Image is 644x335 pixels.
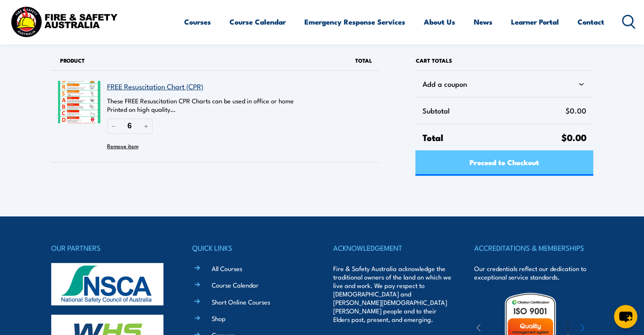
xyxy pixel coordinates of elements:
a: Short Online Courses [212,297,270,306]
span: Subtotal [422,104,565,117]
a: Course Calendar [229,11,286,33]
h4: QUICK LINKS [192,242,311,254]
a: Course Calendar [212,280,259,289]
h4: ACCREDITATIONS & MEMBERSHIPS [474,242,593,254]
a: News [474,11,492,33]
span: $0.00 [566,104,586,117]
p: These FREE Resuscitation CPR Charts can be used in office or home Printed on high quality… [107,97,330,114]
h4: OUR PARTNERS [51,242,170,254]
a: Courses [184,11,211,33]
h2: Cart totals [415,51,593,70]
a: Shop [212,314,226,323]
span: Proceed to Checkout [470,151,539,173]
a: Proceed to Checkout [415,150,593,176]
a: Emergency Response Services [304,11,405,33]
button: Increase quantity of FREE Resuscitation Chart (CPR) [140,119,152,133]
a: Learner Portal [511,11,559,33]
span: Total [355,56,372,64]
button: Reduce quantity of FREE Resuscitation Chart (CPR) [107,119,120,133]
img: nsca-logo-footer [51,263,163,305]
a: Contact [578,11,604,33]
img: FREE Resuscitation Chart - What are the 7 steps to CPR? [58,81,100,123]
h4: ACKNOWLEDGEMENT [333,242,452,254]
span: Total [422,131,561,144]
span: Product [60,56,85,64]
input: Quantity of FREE Resuscitation Chart (CPR) in your cart. [120,119,140,133]
a: About Us [424,11,455,33]
a: FREE Resuscitation Chart (CPR) [107,81,203,91]
p: Our credentials reflect our dedication to exceptional service standards. [474,264,593,281]
button: Remove FREE Resuscitation Chart (CPR) from cart [107,139,138,152]
p: Fire & Safety Australia acknowledge the traditional owners of the land on which we live and work.... [333,264,452,324]
button: chat-button [614,305,637,328]
a: All Courses [212,264,242,273]
span: $0.00 [561,130,586,144]
div: Add a coupon [422,78,586,90]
